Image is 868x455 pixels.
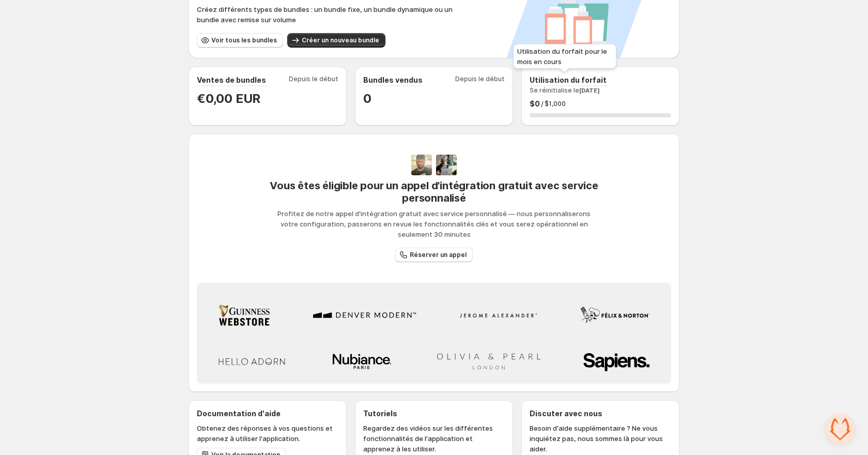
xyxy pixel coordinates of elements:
[530,408,602,419] p: Discuter avec nous
[289,75,338,86] span: Depuis le début
[363,423,505,454] p: Regardez des vidéos sur les différentes fonctionnalités de l'application et apprenez à les utiliser.
[197,90,338,107] h1: €0,00 EUR
[197,33,283,48] button: Voir tous les bundles
[530,99,671,109] div: /
[363,408,397,419] p: Tutoriels
[410,251,467,259] span: Réserver un appel
[363,75,423,85] h2: Bundles vendus
[530,75,607,85] h2: Utilisation du forfait
[211,36,277,44] span: Voir tous les bundles
[545,100,566,108] span: $1,000
[395,248,473,262] a: Réserver un appel
[579,87,600,94] span: [DATE]
[530,86,600,95] span: Se réinitialise le
[302,36,379,44] span: Créer un nouveau bundle
[268,179,600,204] span: Vous êtes éligible pour un appel d'intégration gratuit avec service personnalisé
[530,99,540,109] span: $ 0
[411,155,432,175] img: Adi
[455,75,505,86] span: Depuis le début
[268,208,600,239] span: Profitez de notre appel d'intégration gratuit avec service personnalisé — nous personnaliserons v...
[197,75,266,85] h2: Ventes de bundles
[197,4,476,25] span: Créez différents types de bundles : un bundle fixe, un bundle dynamique ou un bundle avec remise ...
[363,90,505,107] h1: 0
[197,408,281,419] p: Documentation d'aide
[825,414,856,445] div: Ouvrir le chat
[436,155,457,175] img: Prakhar
[287,33,385,48] button: Créer un nouveau bundle
[197,423,338,444] p: Obtenez des réponses à vos questions et apprenez à utiliser l'application.
[530,423,671,454] p: Besoin d'aide supplémentaire ? Ne vous inquiétez pas, nous sommes là pour vous aider.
